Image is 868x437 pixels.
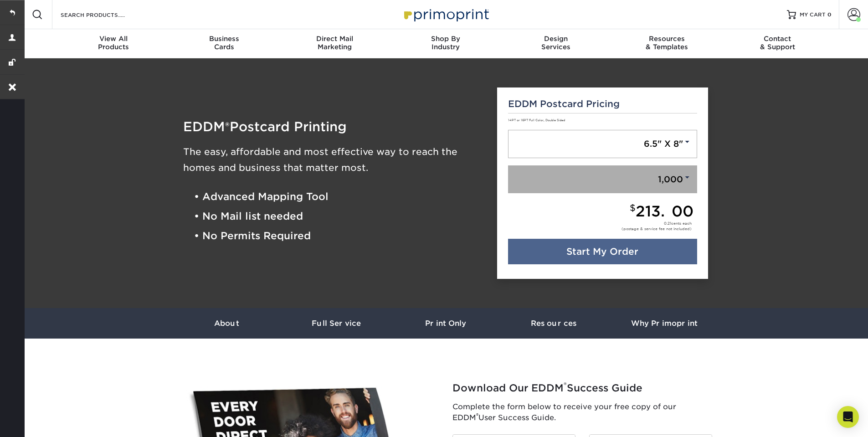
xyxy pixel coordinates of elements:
[837,406,859,428] div: Open Intercom Messenger
[500,319,610,328] h3: Resources
[508,130,697,158] a: 6.5" X 8"
[452,401,712,423] p: Complete the form below to receive your free copy of our EDDM User Success Guide.
[722,29,833,58] a: Contact& Support
[225,120,230,133] span: ®
[610,319,719,328] h3: Why Primoprint
[636,202,693,220] span: 213.00
[501,35,611,51] div: Services
[169,35,279,43] span: Business
[611,35,722,43] span: Resources
[282,308,391,339] a: Full Service
[58,29,169,58] a: View AllProducts
[611,29,722,58] a: Resources& Templates
[800,11,826,19] span: MY CART
[476,412,478,419] sup: ®
[279,35,390,43] span: Direct Mail
[508,98,697,109] h5: EDDM Postcard Pricing
[169,35,279,51] div: Cards
[391,319,500,328] h3: Print Only
[508,165,697,194] a: 1,000
[610,308,719,339] a: Why Primoprint
[621,221,692,231] div: cents each (postage & service fee not included)
[58,35,169,51] div: Products
[564,380,567,390] sup: ®
[452,382,712,394] h2: Download Our EDDM Success Guide
[58,35,169,43] span: View All
[664,221,671,226] span: 0.21
[279,29,390,58] a: Direct MailMarketing
[60,9,149,20] input: SEARCH PRODUCTS.....
[194,187,484,206] li: • Advanced Mapping Tool
[390,29,501,58] a: Shop ByIndustry
[400,5,491,24] img: Primoprint
[183,144,484,176] h3: The easy, affordable and most effective way to reach the homes and business that matter most.
[172,308,282,339] a: About
[827,11,832,18] span: 0
[722,35,833,43] span: Contact
[194,226,484,246] li: • No Permits Required
[501,29,611,58] a: DesignServices
[508,239,697,264] a: Start My Order
[282,319,391,328] h3: Full Service
[390,35,501,43] span: Shop By
[508,118,565,122] small: 14PT or 16PT Full Color, Double Sided
[279,35,390,51] div: Marketing
[722,35,833,51] div: & Support
[611,35,722,51] div: & Templates
[172,319,282,328] h3: About
[169,29,279,58] a: BusinessCards
[390,35,501,51] div: Industry
[183,120,484,133] h1: EDDM Postcard Printing
[630,203,636,213] small: $
[194,206,484,226] li: • No Mail list needed
[391,308,500,339] a: Print Only
[500,308,610,339] a: Resources
[501,35,611,43] span: Design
